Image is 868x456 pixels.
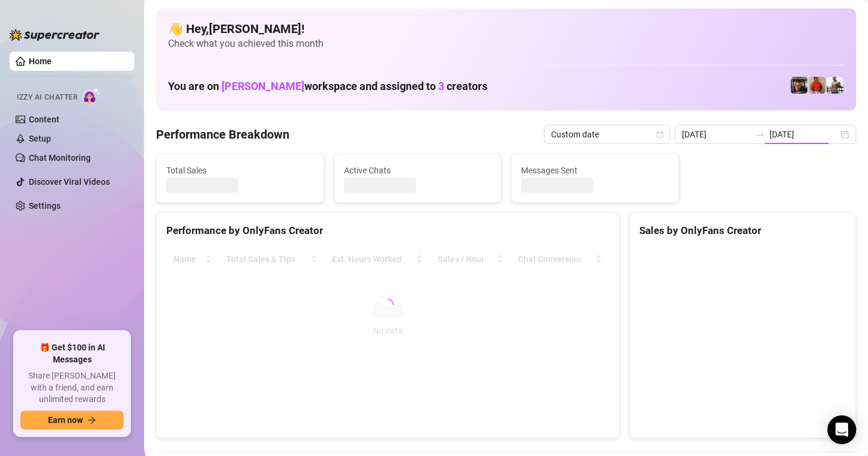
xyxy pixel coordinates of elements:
[168,37,844,50] span: Check what you achieved this month
[166,223,609,239] div: Performance by OnlyFans Creator
[168,20,844,37] h4: 👋 Hey, [PERSON_NAME] !
[521,164,669,177] span: Messages Sent
[29,177,110,187] a: Discover Viral Videos
[166,164,314,177] span: Total Sales
[682,128,750,141] input: Start date
[82,87,101,104] img: AI Chatter
[222,80,304,92] span: [PERSON_NAME]
[168,80,487,93] h1: You are on workspace and assigned to creators
[156,126,289,143] h4: Performance Breakdown
[755,130,765,139] span: swap-right
[438,80,444,92] span: 3
[20,370,124,406] span: Share [PERSON_NAME] with a friend, and earn unlimited rewards
[809,77,825,94] img: Justin
[29,134,51,143] a: Setup
[827,77,843,94] img: JUSTIN
[29,56,52,66] a: Home
[17,92,77,103] span: Izzy AI Chatter
[639,223,846,239] div: Sales by OnlyFans Creator
[382,299,394,311] span: loading
[29,153,91,163] a: Chat Monitoring
[20,410,124,430] button: Earn nowarrow-right
[827,415,856,444] div: Open Intercom Messenger
[656,131,663,138] span: calendar
[29,201,61,211] a: Settings
[755,130,765,139] span: to
[791,77,807,94] img: Nathan
[88,416,96,424] span: arrow-right
[10,29,100,41] img: logo-BBDzfeDw.svg
[551,125,663,143] span: Custom date
[20,342,124,365] span: 🎁 Get $100 in AI Messages
[770,128,838,141] input: End date
[48,415,83,425] span: Earn now
[344,164,492,177] span: Active Chats
[29,115,59,124] a: Content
